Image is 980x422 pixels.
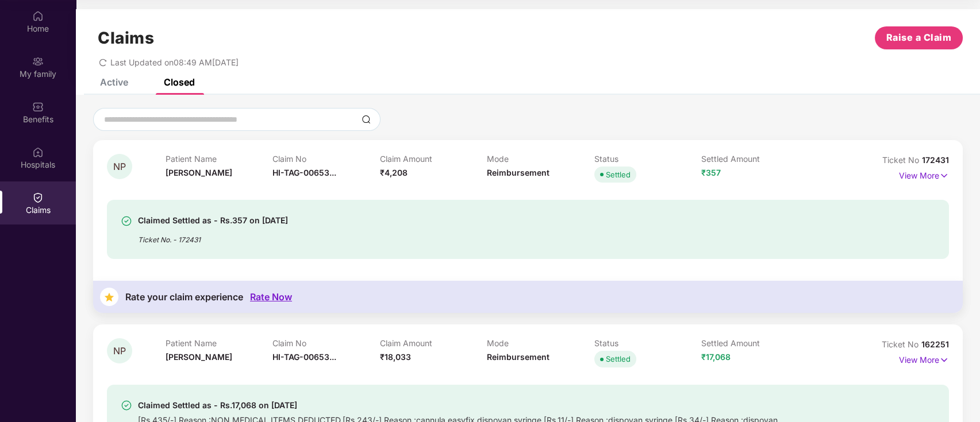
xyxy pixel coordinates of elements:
[166,352,232,362] span: [PERSON_NAME]
[875,26,963,49] button: Raise a Claim
[113,162,126,172] span: NP
[487,154,594,164] p: Mode
[701,338,809,348] p: Settled Amount
[125,292,243,303] div: Rate your claim experience
[899,167,949,182] p: View More
[250,292,292,303] div: Rate Now
[138,398,800,412] div: Claimed Settled as - Rs.17,068 on [DATE]
[166,168,232,177] span: [PERSON_NAME]
[272,168,336,177] span: HI-TAG-00653...
[886,30,952,45] span: Raise a Claim
[98,28,154,48] h1: Claims
[121,400,132,411] img: svg+xml;base64,PHN2ZyBpZD0iU3VjY2Vzcy0zMngzMiIgeG1sbnM9Imh0dHA6Ly93d3cudzMub3JnLzIwMDAvc3ZnIiB3aW...
[32,146,44,158] img: svg+xml;base64,PHN2ZyBpZD0iSG9zcGl0YWxzIiB4bWxucz0iaHR0cDovL3d3dy53My5vcmcvMjAwMC9zdmciIHdpZHRoPS...
[166,338,273,348] p: Patient Name
[701,168,721,177] span: ₹357
[138,227,288,245] div: Ticket No. - 172431
[99,57,107,67] span: redo
[487,352,549,362] span: Reimbursement
[487,168,549,177] span: Reimbursement
[113,346,126,356] span: NP
[32,56,44,67] img: svg+xml;base64,PHN2ZyB3aWR0aD0iMjAiIGhlaWdodD0iMjAiIHZpZXdCb3g9IjAgMCAyMCAyMCIgZmlsbD0ibm9uZSIgeG...
[882,155,922,165] span: Ticket No
[380,338,487,348] p: Claim Amount
[272,352,336,362] span: HI-TAG-00653...
[594,154,702,164] p: Status
[166,154,273,164] p: Patient Name
[138,214,288,227] div: Claimed Settled as - Rs.357 on [DATE]
[701,352,731,362] span: ₹17,068
[32,192,44,203] img: svg+xml;base64,PHN2ZyBpZD0iQ2xhaW0iIHhtbG5zPSJodHRwOi8vd3d3LnczLm9yZy8yMDAwL3N2ZyIgd2lkdGg9IjIwIi...
[100,288,118,306] img: svg+xml;base64,PHN2ZyB4bWxucz0iaHR0cDovL3d3dy53My5vcmcvMjAwMC9zdmciIHdpZHRoPSIzNyIgaGVpZ2h0PSIzNy...
[121,215,132,227] img: svg+xml;base64,PHN2ZyBpZD0iU3VjY2Vzcy0zMngzMiIgeG1sbnM9Imh0dHA6Ly93d3cudzMub3JnLzIwMDAvc3ZnIiB3aW...
[32,10,44,22] img: svg+xml;base64,PHN2ZyBpZD0iSG9tZSIgeG1sbnM9Imh0dHA6Ly93d3cudzMub3JnLzIwMDAvc3ZnIiB3aWR0aD0iMjAiIG...
[110,57,239,67] span: Last Updated on 08:49 AM[DATE]
[272,154,380,164] p: Claim No
[921,339,949,349] span: 162251
[272,338,380,348] p: Claim No
[606,353,631,365] div: Settled
[922,155,949,165] span: 172431
[939,169,949,182] img: svg+xml;base64,PHN2ZyB4bWxucz0iaHR0cDovL3d3dy53My5vcmcvMjAwMC9zdmciIHdpZHRoPSIxNyIgaGVpZ2h0PSIxNy...
[882,339,921,349] span: Ticket No
[380,352,411,362] span: ₹18,033
[100,76,128,88] div: Active
[899,351,949,366] p: View More
[701,154,809,164] p: Settled Amount
[606,169,631,180] div: Settled
[380,168,408,177] span: ₹4,208
[164,76,195,88] div: Closed
[32,101,44,113] img: svg+xml;base64,PHN2ZyBpZD0iQmVuZWZpdHMiIHhtbG5zPSJodHRwOi8vd3d3LnczLm9yZy8yMDAwL3N2ZyIgd2lkdGg9Ij...
[487,338,594,348] p: Mode
[594,338,702,348] p: Status
[939,354,949,366] img: svg+xml;base64,PHN2ZyB4bWxucz0iaHR0cDovL3d3dy53My5vcmcvMjAwMC9zdmciIHdpZHRoPSIxNyIgaGVpZ2h0PSIxNy...
[362,115,371,124] img: svg+xml;base64,PHN2ZyBpZD0iU2VhcmNoLTMyeDMyIiB4bWxucz0iaHR0cDovL3d3dy53My5vcmcvMjAwMC9zdmciIHdpZH...
[380,154,487,164] p: Claim Amount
